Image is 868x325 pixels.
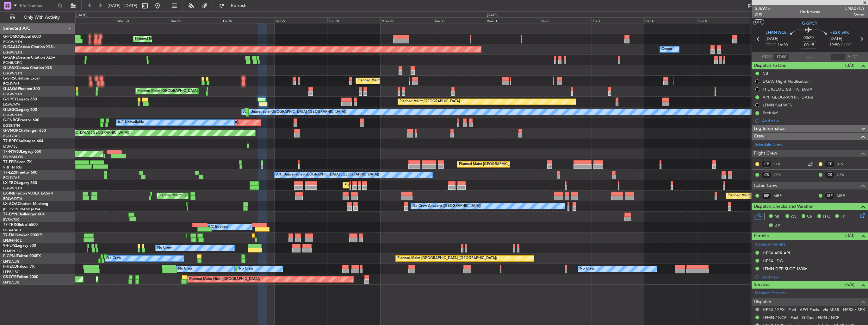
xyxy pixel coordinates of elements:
button: UTC [753,19,764,25]
a: T7-BREChallenger 604 [3,139,43,143]
span: Only With Activity [16,15,67,20]
span: G-SPCY [3,98,17,101]
a: STV [837,161,851,167]
span: 9H-LPZ [3,244,16,248]
span: T7-DYN [3,213,17,216]
div: Fri 26 [222,17,275,23]
a: G-JAGAPhenom 300 [3,87,40,91]
a: LX-INBFalcon 900EX EASy II [3,192,53,195]
div: No Crew Antwerp ([GEOGRAPHIC_DATA]) [412,201,481,211]
a: EGNR/CEG [3,61,22,65]
span: ATOT [762,54,772,60]
span: (3/3) [845,62,854,69]
div: Thu 2 [539,17,592,23]
a: LX-TROLegacy 650 [3,181,37,185]
span: LNX07CY [845,5,865,12]
span: G-JAGA [3,87,18,91]
button: Refresh [216,1,254,11]
a: F-GPNJFalcon 900EX [3,254,41,258]
span: G-LEAX [3,66,17,70]
span: [DATE] [766,36,778,42]
a: DGAA/ACC [3,228,22,233]
div: HESX ARR API [763,250,790,256]
div: No Crew [580,264,594,274]
div: No Crew [157,243,172,253]
a: EGGW/LTN [3,186,22,191]
span: ALDT [847,54,858,60]
span: Crew [754,133,765,140]
span: CS-DTR [3,275,17,279]
div: Planned Maint [GEOGRAPHIC_DATA] ([GEOGRAPHIC_DATA]) [728,191,827,201]
a: EGGW/LTN [3,71,22,76]
span: (5/5) [845,281,854,288]
span: T7-TRX [3,223,16,227]
div: Fri 3 [592,17,644,23]
span: 16:30 [778,42,788,48]
a: LFPB/LBG [3,270,20,274]
div: ISP [761,192,772,199]
div: Underway [800,9,820,15]
div: DGAC Flight Notification [763,79,809,84]
div: Planned Maint [GEOGRAPHIC_DATA] ([GEOGRAPHIC_DATA]) [29,128,129,138]
span: ELDT [841,42,851,48]
span: G-LEGC [3,108,17,112]
div: Tue 30 [433,17,486,23]
a: CS-DTRFalcon 2000 [3,275,38,279]
a: EGLF/FAB [3,81,20,86]
div: Add new [762,274,865,280]
span: 19:50 [829,42,840,48]
span: Dispatch Checks and Weather [754,203,814,210]
span: FFC [823,213,830,220]
span: Flight Crew [754,150,777,157]
span: T7-LZZI [3,171,16,175]
span: Refresh [226,3,252,8]
a: T7-EMIHawker 900XP [3,233,42,237]
span: 2/10 [755,12,770,17]
span: G-GAAL [3,45,18,49]
span: Cabin Crew [754,182,778,189]
div: Sun 28 [327,17,380,23]
span: Dispatch To-Dos [754,62,786,69]
div: Thu 25 [169,17,222,23]
input: --:-- [774,53,789,61]
input: Trip Number [19,1,56,10]
a: EGGW/LTN [3,40,22,44]
div: Tue 23 [63,17,116,23]
div: Owner [661,45,672,54]
span: [DATE] [829,36,842,42]
span: G-SIRS [3,77,15,80]
a: T7-FFIFalcon 7X [3,160,32,164]
span: FP [840,213,845,220]
div: CS [761,171,772,178]
div: Wed 1 [486,17,539,23]
span: Leg Information [754,125,786,132]
a: EGGW/LTN [3,92,22,97]
div: Planned Maint [GEOGRAPHIC_DATA] ([GEOGRAPHIC_DATA]) [137,86,237,96]
div: No Crew [239,264,253,274]
div: No Crew [178,264,193,274]
a: G-SPCYLegacy 650 [3,98,37,101]
div: LFMN fuel WFS [763,102,792,108]
a: LFMN / NCE - Fuel - G-Ops LFMN / NCE [763,315,840,320]
div: [DATE] [487,13,498,18]
div: Prebrief [763,110,778,116]
div: LFMN DEP SLOT 1630z [763,266,807,271]
span: 536975 [755,5,770,12]
div: Planned Maint Nice ([GEOGRAPHIC_DATA]) [189,275,260,284]
a: LX-AOACitation Mustang [3,202,48,206]
div: A/C Unavailable [118,118,144,127]
div: Sat 27 [275,17,327,23]
a: [PERSON_NAME]/QSA [3,207,40,212]
a: T7-TRXGlobal 6500 [3,223,38,227]
span: [DATE] - [DATE] [108,3,137,9]
div: CP [761,161,772,168]
div: Mon 29 [380,17,433,23]
a: DNMM/LOS [3,155,23,159]
a: Schedule Crew [755,142,782,148]
span: LX-INB [3,192,15,195]
div: CS [825,171,835,178]
span: T7-EMI [3,233,15,237]
a: STV [773,161,788,167]
a: HESX / SPX - Fuel - AEG Fuels - via MISR - HESX / SPX [763,307,865,312]
span: CR [807,213,812,220]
